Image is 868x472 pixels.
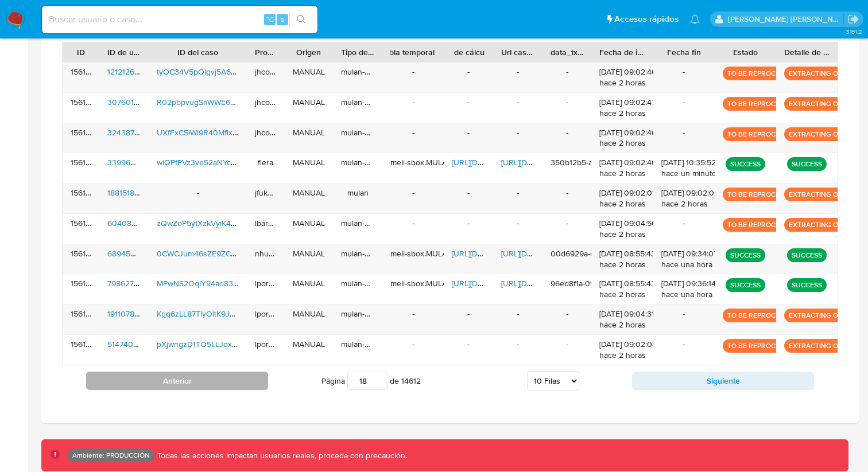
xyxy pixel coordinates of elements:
[265,14,274,25] span: ⌥
[690,14,700,24] a: Notificaciones
[614,13,679,25] span: Accesos rápidos
[281,14,284,25] span: s
[72,453,150,458] p: Ambiente: PRODUCCIÓN
[728,14,844,25] p: edwin.alonso@mercadolibre.com.co
[154,450,407,461] p: Todas las acciones impactan usuarios reales, proceda con precaución.
[289,11,313,28] button: search-icon
[42,12,317,27] input: Buscar usuario o caso...
[846,27,862,36] span: 3.161.2
[847,13,859,25] a: Salir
